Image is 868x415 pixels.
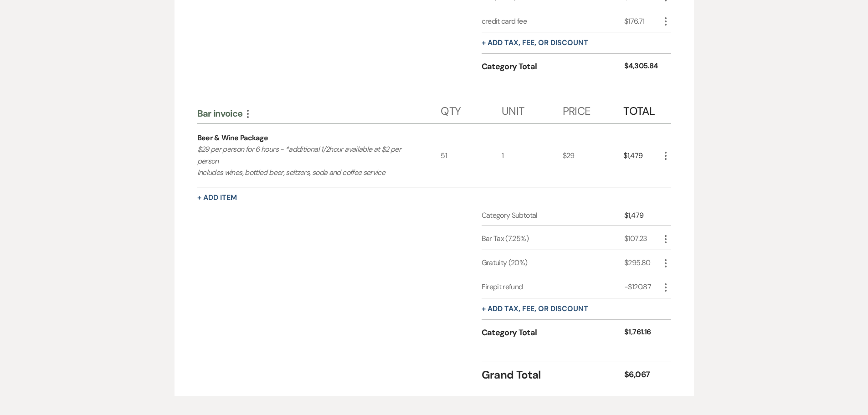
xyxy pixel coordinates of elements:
div: -$120.87 [624,282,660,292]
div: $107.23 [624,233,660,244]
button: + Add tax, fee, or discount [482,305,588,313]
div: Category Total [482,327,625,339]
button: + Add Item [197,194,237,201]
div: $1,479 [623,124,660,187]
div: $295.80 [624,257,660,268]
div: $1,479 [624,210,660,221]
div: Grand Total [482,367,625,383]
div: $1,761.16 [624,327,660,339]
div: $176.71 [624,16,660,27]
div: Bar Tax (7.25%) [482,233,625,244]
div: Beer & Wine Package [197,133,268,143]
div: $29 [563,124,624,187]
div: $6,067 [624,369,660,381]
div: Gratuity (20%) [482,257,625,268]
div: Category Subtotal [482,210,625,221]
div: Bar invoice [197,108,441,119]
div: 1 [502,124,563,187]
div: Qty [441,96,502,123]
div: $4,305.84 [624,61,660,73]
div: credit card fee [482,16,625,27]
div: Unit [502,96,563,123]
p: $29 per person for 6 hours - *additional 1/2hour available at $2 per person Includes wines, bottl... [197,143,416,179]
div: 51 [441,124,502,187]
div: Firepit refund [482,282,625,292]
div: Total [623,96,660,123]
div: Category Total [482,61,625,73]
button: + Add tax, fee, or discount [482,39,588,46]
div: Price [563,96,624,123]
